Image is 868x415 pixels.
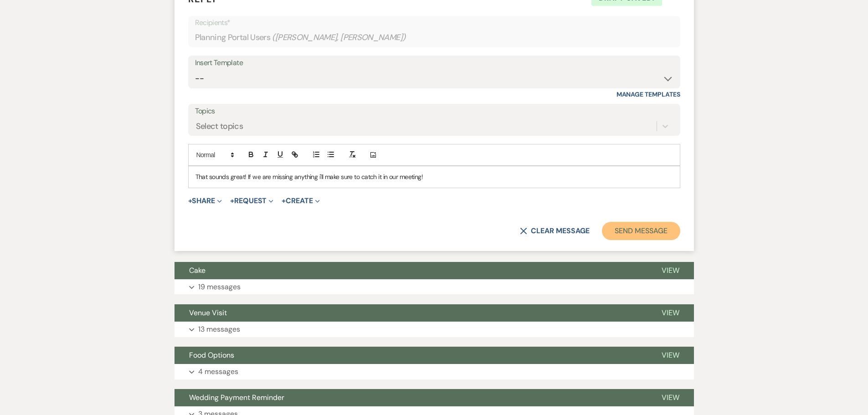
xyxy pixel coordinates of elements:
[189,266,205,275] span: Cake
[198,281,241,293] p: 19 messages
[175,389,647,406] button: Wedding Payment Reminder
[189,350,234,360] span: Food Options
[272,31,406,44] span: ( [PERSON_NAME], [PERSON_NAME] )
[230,197,273,205] button: Request
[282,197,286,205] span: +
[602,222,680,240] button: Send Message
[647,347,694,364] button: View
[175,364,694,379] button: 4 messages
[230,197,234,205] span: +
[198,323,240,335] p: 13 messages
[662,393,679,402] span: View
[188,197,192,205] span: +
[195,29,673,46] div: Planning Portal Users
[662,266,679,275] span: View
[175,304,647,322] button: Venue Visit
[647,262,694,279] button: View
[282,197,319,205] button: Create
[520,227,589,235] button: Clear message
[188,197,222,205] button: Share
[175,279,694,295] button: 19 messages
[175,347,647,364] button: Food Options
[662,350,679,360] span: View
[195,105,673,118] label: Topics
[198,366,238,378] p: 4 messages
[195,17,673,29] p: Recipients*
[647,389,694,406] button: View
[195,172,673,182] p: That sounds great! If we are missing anything i'll make sure to catch it in our meeting!
[189,308,227,318] span: Venue Visit
[616,90,680,98] a: Manage Templates
[196,120,243,133] div: Select topics
[175,262,647,279] button: Cake
[175,322,694,337] button: 13 messages
[195,56,673,70] div: Insert Template
[647,304,694,322] button: View
[189,393,284,402] span: Wedding Payment Reminder
[662,308,679,318] span: View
